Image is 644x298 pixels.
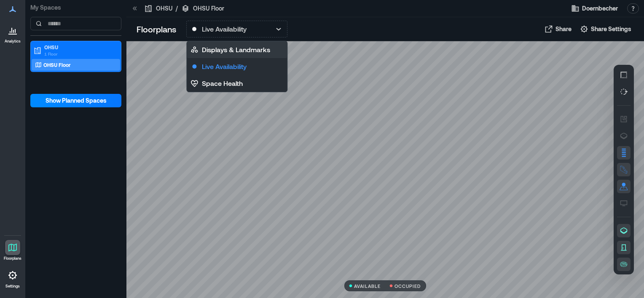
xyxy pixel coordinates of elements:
button: Live Availability [187,58,287,75]
p: / [176,4,178,13]
a: Floorplans [1,237,24,263]
p: OHSU Floor [193,4,224,13]
button: Live Availability [186,21,287,37]
span: Share Settings [591,25,631,33]
p: Floorplans [4,256,21,261]
p: 1 Floor [44,51,115,57]
p: OHSU [156,4,172,13]
p: OHSU [44,44,115,51]
span: Show Planned Spaces [46,96,107,105]
p: Displays & Landmarks [202,45,270,55]
button: Show Planned Spaces [30,94,121,107]
p: Live Availability [202,24,247,34]
p: OHSU Floor [43,61,71,68]
p: Settings [5,284,20,289]
button: Displays & Landmarks [187,41,287,58]
button: Doernbecher [569,2,620,15]
button: Space Health [187,75,287,92]
p: Floorplans [137,23,176,35]
button: Share [542,22,574,36]
p: OCCUPIED [394,284,421,288]
p: AVAILABLE [354,284,381,288]
a: Settings [3,265,23,291]
p: Analytics [5,39,21,44]
span: Share [555,25,572,33]
p: My Spaces [30,3,121,12]
p: Live Availability [202,61,247,72]
span: Doernbecher [582,4,618,13]
button: Share Settings [577,22,634,36]
p: Space Health [202,78,243,88]
a: Analytics [2,20,23,46]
